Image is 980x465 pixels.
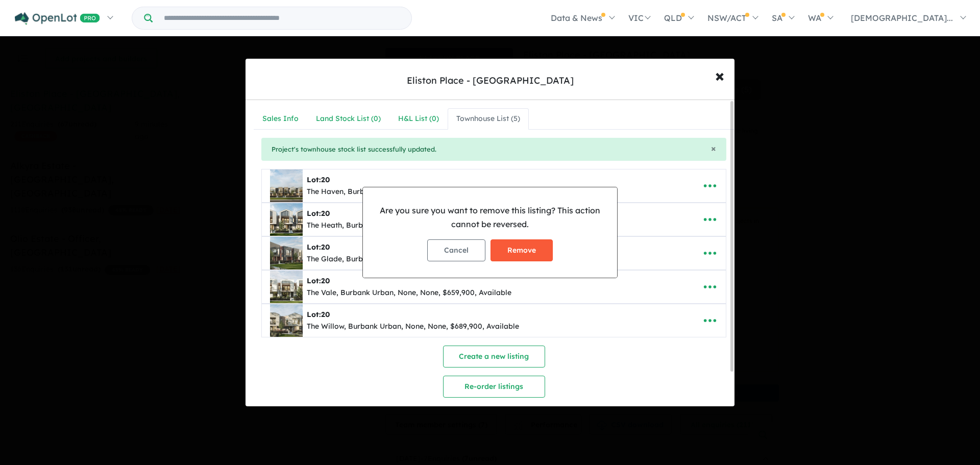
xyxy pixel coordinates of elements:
[427,239,485,261] button: Cancel
[371,204,609,231] p: Are you sure you want to remove this listing? This action cannot be reversed.
[851,13,953,23] span: [DEMOGRAPHIC_DATA]...
[15,12,100,25] img: Openlot PRO Logo White
[155,7,409,29] input: Try estate name, suburb, builder or developer
[491,239,553,261] button: Remove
